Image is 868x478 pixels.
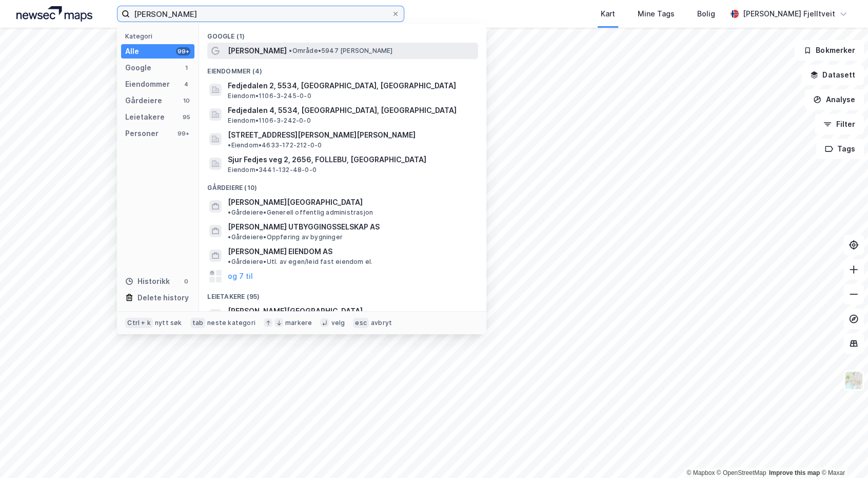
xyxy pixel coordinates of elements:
[125,45,139,58] div: Alle
[285,319,312,327] div: markere
[190,318,206,328] div: tab
[199,284,486,303] div: Leietakere (95)
[331,319,345,327] div: velg
[353,318,369,328] div: esc
[125,32,194,40] div: Kategori
[801,65,864,85] button: Datasett
[697,8,715,20] div: Bolig
[844,371,863,390] img: Z
[228,141,322,149] span: Eiendom • 4633-172-212-0-0
[816,139,864,159] button: Tags
[199,24,486,43] div: Google (1)
[795,40,864,61] button: Bokmerker
[289,47,292,54] span: •
[228,233,231,241] span: •
[125,275,170,288] div: Historikk
[228,45,287,57] span: [PERSON_NAME]
[717,469,766,476] a: OpenStreetMap
[228,166,317,174] span: Eiendom • 3441-132-48-0-0
[182,80,190,88] div: 4
[289,47,392,55] span: Område • 5947 [PERSON_NAME]
[228,196,363,208] span: [PERSON_NAME][GEOGRAPHIC_DATA]
[228,141,231,149] span: •
[228,92,311,100] span: Eiendom • 1106-3-245-0-0
[638,8,675,20] div: Mine Tags
[125,94,162,107] div: Gårdeiere
[371,319,392,327] div: avbryt
[228,117,310,125] span: Eiendom • 1106-3-242-0-0
[228,104,474,117] span: Fedjedalen 4, 5534, [GEOGRAPHIC_DATA], [GEOGRAPHIC_DATA]
[815,114,864,135] button: Filter
[16,6,92,22] img: logo.a4113a55bc3d86da70a041830d287a7e.svg
[125,318,153,328] div: Ctrl + k
[199,59,486,78] div: Eiendommer (4)
[686,469,715,476] a: Mapbox
[228,154,474,166] span: Sjur Fedjes veg 2, 2656, FOLLEBU, [GEOGRAPHIC_DATA]
[228,233,343,241] span: Gårdeiere • Oppføring av bygninger
[199,176,486,194] div: Gårdeiere (10)
[125,127,159,140] div: Personer
[228,258,231,265] span: •
[125,111,165,123] div: Leietakere
[182,64,190,72] div: 1
[155,319,182,327] div: nytt søk
[182,277,190,285] div: 0
[125,78,170,90] div: Eiendommer
[228,245,332,258] span: [PERSON_NAME] EIENDOM AS
[207,319,255,327] div: neste kategori
[137,292,189,304] div: Delete history
[130,6,391,22] input: Søk på adresse, matrikkel, gårdeiere, leietakere eller personer
[228,270,253,282] button: og 7 til
[125,62,151,74] div: Google
[804,89,864,110] button: Analyse
[228,80,474,92] span: Fedjedalen 2, 5534, [GEOGRAPHIC_DATA], [GEOGRAPHIC_DATA]
[769,469,820,476] a: Improve this map
[228,208,373,217] span: Gårdeiere • Generell offentlig administrasjon
[817,429,868,478] iframe: Chat Widget
[228,258,372,266] span: Gårdeiere • Utl. av egen/leid fast eiendom el.
[601,8,615,20] div: Kart
[176,129,190,138] div: 99+
[182,97,190,105] div: 10
[228,221,380,233] span: [PERSON_NAME] UTBYGGINGSSELSKAP AS
[817,429,868,478] div: Kontrollprogram for chat
[182,113,190,121] div: 95
[743,8,835,20] div: [PERSON_NAME] Fjelltveit
[228,129,416,141] span: [STREET_ADDRESS][PERSON_NAME][PERSON_NAME]
[228,208,231,216] span: •
[228,305,363,317] span: [PERSON_NAME][GEOGRAPHIC_DATA]
[176,47,190,55] div: 99+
